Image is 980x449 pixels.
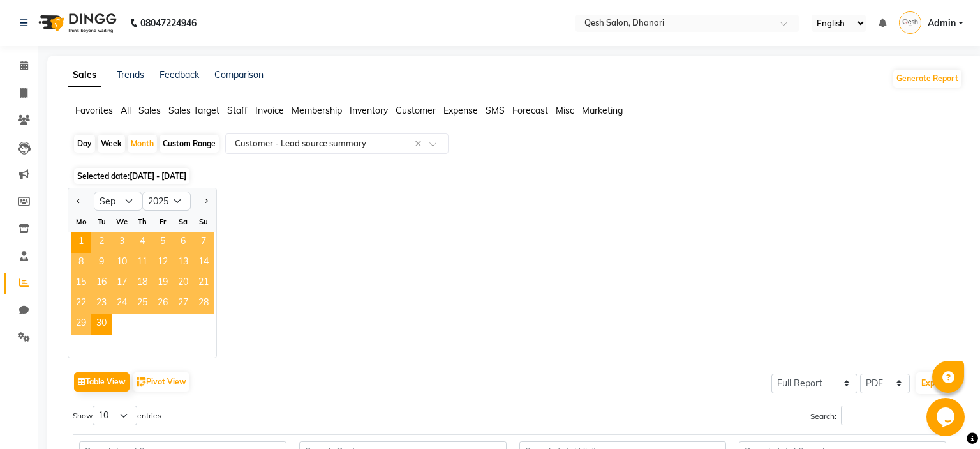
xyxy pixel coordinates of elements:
[74,135,95,153] div: Day
[137,377,146,387] img: pivot.png
[292,105,342,116] span: Membership
[486,105,505,116] span: SMS
[152,232,173,253] span: 5
[140,5,197,41] b: 08047224946
[73,406,161,425] label: Show entries
[160,135,219,153] div: Custom Range
[93,406,137,425] select: Showentries
[112,211,132,232] div: We
[91,232,112,253] span: 2
[443,105,478,116] span: Expense
[112,294,132,314] div: Wednesday, September 24, 2025
[91,294,112,314] div: Tuesday, September 23, 2025
[71,314,91,335] span: 29
[138,105,161,116] span: Sales
[74,168,189,184] span: Selected date:
[75,105,113,116] span: Favorites
[112,232,132,253] span: 3
[173,294,193,314] div: Saturday, September 27, 2025
[71,273,91,294] div: Monday, September 15, 2025
[132,273,152,294] div: Thursday, September 18, 2025
[193,273,214,294] span: 21
[227,105,248,116] span: Staff
[132,211,152,232] div: Th
[112,253,132,273] div: Wednesday, September 10, 2025
[893,70,961,88] button: Generate Report
[112,294,132,314] span: 24
[91,273,112,294] div: Tuesday, September 16, 2025
[152,253,173,273] span: 12
[810,406,953,425] label: Search:
[173,232,193,253] div: Saturday, September 6, 2025
[193,211,214,232] div: Su
[91,294,112,314] span: 23
[152,211,173,232] div: Fr
[152,273,173,294] span: 19
[255,105,284,116] span: Invoice
[91,211,112,232] div: Tu
[132,232,152,253] div: Thursday, September 4, 2025
[74,372,130,392] button: Table View
[71,273,91,294] span: 15
[128,135,157,153] div: Month
[94,192,142,211] select: Select month
[121,105,131,116] span: All
[899,11,921,34] img: Admin
[193,232,214,253] div: Sunday, September 7, 2025
[71,211,91,232] div: Mo
[112,232,132,253] div: Wednesday, September 3, 2025
[160,69,199,80] a: Feedback
[214,69,264,80] a: Comparison
[91,232,112,253] div: Tuesday, September 2, 2025
[71,294,91,314] div: Monday, September 22, 2025
[132,294,152,314] div: Thursday, September 25, 2025
[73,191,84,211] button: Previous month
[152,294,173,314] span: 26
[68,64,101,87] a: Sales
[173,253,193,273] span: 13
[928,17,956,30] span: Admin
[132,294,152,314] span: 25
[152,273,173,294] div: Friday, September 19, 2025
[91,253,112,273] div: Tuesday, September 9, 2025
[173,232,193,253] span: 6
[33,5,120,41] img: logo
[193,294,214,314] span: 28
[152,253,173,273] div: Friday, September 12, 2025
[71,232,91,253] div: Monday, September 1, 2025
[173,273,193,294] div: Saturday, September 20, 2025
[71,314,91,335] div: Monday, September 29, 2025
[193,232,214,253] span: 7
[71,253,91,273] span: 8
[193,253,214,273] div: Sunday, September 14, 2025
[133,372,189,392] button: Pivot View
[173,253,193,273] div: Saturday, September 13, 2025
[117,69,144,80] a: Trends
[71,294,91,314] span: 22
[98,135,125,153] div: Week
[112,253,132,273] span: 10
[841,406,953,425] input: Search:
[173,294,193,314] span: 27
[556,105,574,116] span: Misc
[130,171,186,181] span: [DATE] - [DATE]
[173,211,193,232] div: Sa
[582,105,623,116] span: Marketing
[112,273,132,294] span: 17
[415,137,426,151] span: Clear all
[193,294,214,314] div: Sunday, September 28, 2025
[132,273,152,294] span: 18
[71,253,91,273] div: Monday, September 8, 2025
[91,314,112,335] span: 30
[350,105,388,116] span: Inventory
[91,253,112,273] span: 9
[512,105,548,116] span: Forecast
[91,314,112,335] div: Tuesday, September 30, 2025
[396,105,436,116] span: Customer
[132,232,152,253] span: 4
[91,273,112,294] span: 16
[71,232,91,253] span: 1
[152,232,173,253] div: Friday, September 5, 2025
[152,294,173,314] div: Friday, September 26, 2025
[201,191,211,211] button: Next month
